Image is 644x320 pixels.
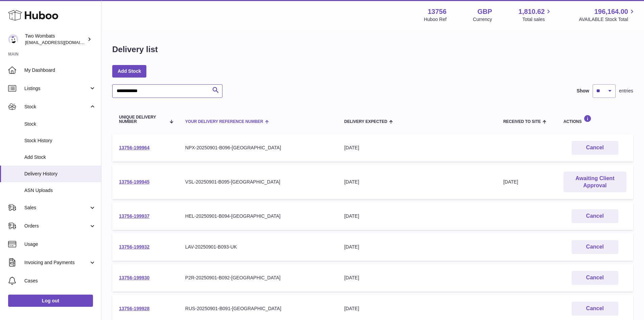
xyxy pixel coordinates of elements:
button: Cancel [572,302,618,316]
strong: GBP [477,7,492,16]
div: Two Wombats [25,33,86,46]
div: LAV-20250901-B093-UK [185,244,331,250]
div: RUS-20250901-B091-[GEOGRAPHIC_DATA] [185,305,331,312]
strong: 13756 [428,7,447,16]
span: Add Stock [24,154,96,161]
span: Received to Site [503,120,541,124]
a: Awaiting Client Approval [564,172,626,193]
span: ASN Uploads [24,187,96,194]
span: Your Delivery Reference Number [185,120,263,124]
span: Cases [24,278,96,284]
a: 13756-199945 [119,179,149,185]
button: Cancel [572,141,618,155]
span: [EMAIL_ADDRESS][DOMAIN_NAME] [25,40,99,45]
h1: Delivery list [112,44,158,55]
a: 1,810.62 Total sales [519,7,553,23]
div: Currency [473,16,492,23]
span: Delivery Expected [344,120,387,124]
div: [DATE] [344,275,490,281]
span: Listings [24,85,89,92]
span: 1,810.62 [519,7,545,16]
div: VSL-20250901-B095-[GEOGRAPHIC_DATA] [185,179,331,185]
img: internalAdmin-13756@internal.huboo.com [8,34,18,44]
span: Usage [24,241,96,248]
div: Actions [564,115,626,124]
a: Add Stock [112,65,146,77]
span: Unique Delivery Number [119,115,166,124]
div: [DATE] [344,213,490,219]
label: Show [577,88,589,94]
span: entries [619,88,633,94]
button: Cancel [572,271,618,285]
span: AVAILABLE Stock Total [579,16,636,23]
div: P2R-20250901-B092-[GEOGRAPHIC_DATA] [185,275,331,281]
a: 13756-199928 [119,306,149,311]
a: 13756-199937 [119,213,149,219]
a: 13756-199964 [119,145,149,150]
a: 196,164.00 AVAILABLE Stock Total [579,7,636,23]
a: Log out [8,295,93,307]
span: Stock [24,104,89,110]
button: Cancel [572,209,618,223]
div: [DATE] [344,305,490,312]
a: 13756-199932 [119,244,149,250]
span: Stock History [24,137,96,144]
span: 196,164.00 [594,7,628,16]
div: [DATE] [344,145,490,151]
a: 13756-199930 [119,275,149,280]
span: [DATE] [503,179,518,185]
div: NPX-20250901-B096-[GEOGRAPHIC_DATA] [185,145,331,151]
div: [DATE] [344,179,490,185]
button: Cancel [572,240,618,254]
div: HEL-20250901-B094-[GEOGRAPHIC_DATA] [185,213,331,219]
div: Huboo Ref [424,16,447,23]
span: Total sales [522,16,552,23]
span: Delivery History [24,171,96,177]
span: Invoicing and Payments [24,259,89,266]
span: Orders [24,223,89,229]
span: Sales [24,205,89,211]
span: My Dashboard [24,67,96,73]
div: [DATE] [344,244,490,250]
span: Stock [24,121,96,127]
